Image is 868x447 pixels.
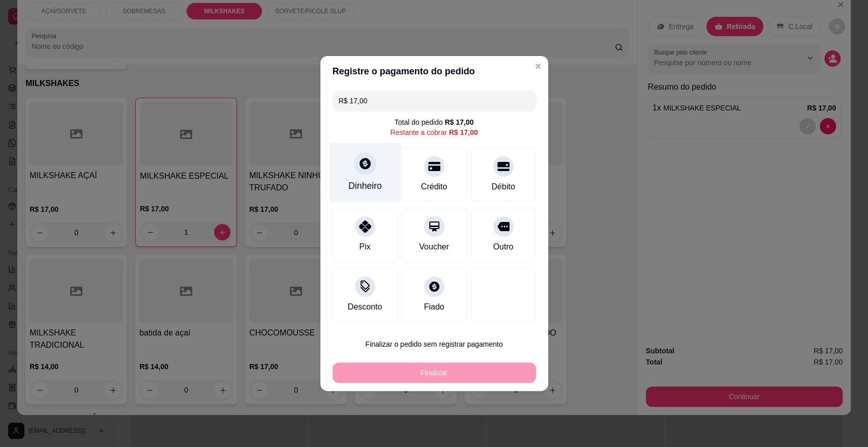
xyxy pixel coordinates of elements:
button: Finalizar o pedido sem registrar pagamento [333,334,536,354]
div: Voucher [419,241,449,253]
div: Desconto [348,301,382,313]
div: Total do pedido [395,117,474,127]
input: Ex.: hambúrguer de cordeiro [339,91,530,111]
div: Restante a cobrar [390,127,477,137]
header: Registre o pagamento do pedido [320,56,548,87]
div: Pix [359,241,370,253]
div: R$ 17,00 [449,127,478,137]
div: Débito [491,181,515,193]
div: Outro [493,241,513,253]
div: Crédito [421,181,447,193]
button: Close [530,58,546,74]
div: Dinheiro [348,179,382,192]
div: Fiado [424,301,444,313]
div: R$ 17,00 [445,117,474,127]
